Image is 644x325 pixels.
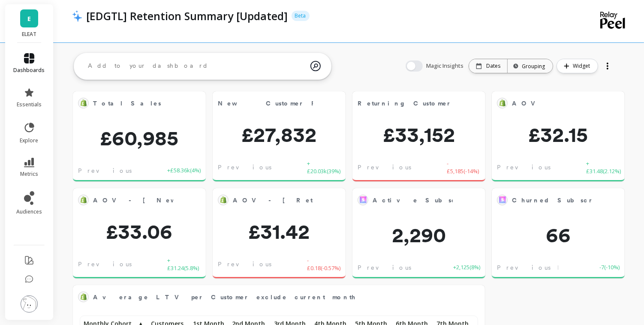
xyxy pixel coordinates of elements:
[21,295,38,313] img: profile picture
[358,99,509,108] span: Returning Customer Revenue
[512,99,540,108] span: AOV
[497,263,586,272] span: Previous Month
[218,260,307,268] span: Previous Month
[73,221,206,242] span: £33.06
[87,9,288,23] p: [EDGTL] Retention Summary [Updated]
[599,263,620,272] span: -7 ( -10% )
[358,263,447,272] span: Previous Month
[93,291,452,303] span: Average LTV per Customer exclude current month
[14,31,45,38] p: ELEAT
[512,97,592,109] span: AOV
[497,163,586,172] span: Previous Month
[78,166,167,175] span: Previous Month
[358,163,447,172] span: Previous Month
[218,97,313,109] span: New Customer Revenue
[93,293,356,302] span: Average LTV per Customer exclude current month
[573,62,593,70] span: Widget
[512,196,623,205] span: Churned Subscribers
[486,63,500,69] p: Dates
[352,225,485,245] span: 2,290
[17,101,42,108] span: essentials
[492,225,625,245] span: 66
[93,99,161,108] span: Total Sales
[93,196,248,205] span: AOV - [New Customers]
[512,194,592,206] span: Churned Subscribers
[233,194,313,206] span: AOV - [Returning Customers]
[213,221,346,242] span: £31.42
[167,166,201,175] span: +£58.36k ( 4% )
[352,124,485,145] span: £33,152
[73,128,206,148] span: £60,985
[213,124,346,145] span: £27,832
[557,59,598,73] button: Widget
[307,256,340,272] span: -£0.18 ( -0.57% )
[373,194,453,206] span: Active Subscribers
[72,10,82,22] img: header icon
[310,54,321,78] img: magic search icon
[373,196,491,205] span: Active Subscribers
[586,159,621,175] span: +£31.48 ( 2.12% )
[447,159,480,175] span: -£5,185 ( -14% )
[307,159,340,175] span: +£20.03k ( 39% )
[233,196,396,205] span: AOV - [Returning Customers]
[167,256,201,272] span: +£31.24 ( 5.8% )
[358,97,453,109] span: Returning Customer Revenue
[27,14,31,24] span: E
[218,99,361,108] span: New Customer Revenue
[20,171,38,178] span: metrics
[515,62,545,70] div: Grouping
[16,208,42,215] span: audiences
[20,137,39,144] span: explore
[292,11,310,21] p: Beta
[78,260,167,268] span: Previous Month
[453,263,480,272] span: +2,125 ( 8% )
[492,124,625,145] span: £32.15
[93,97,173,109] span: Total Sales
[14,67,45,74] span: dashboards
[218,163,307,172] span: Previous Month
[426,62,465,70] span: Magic Insights
[93,194,173,206] span: AOV - [New Customers]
